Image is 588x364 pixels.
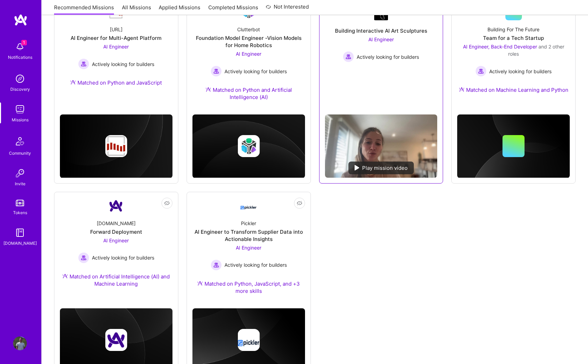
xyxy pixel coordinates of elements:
div: Discovery [10,86,30,93]
span: AI Engineer [236,51,261,57]
img: bell [13,40,27,54]
div: Forward Deployment [90,228,142,235]
span: AI Engineer [103,44,129,49]
span: Actively looking for builders [489,68,552,75]
span: AI Engineer [236,245,261,251]
img: Ateam Purple Icon [62,273,68,279]
div: Foundation Model Engineer -Vision Models for Home Robotics [192,34,305,49]
div: [DOMAIN_NAME] [3,240,37,247]
img: cover [192,114,305,178]
a: Building For The FutureTeam for a Tech StartupAI Engineer, Back-End Developer and 2 other rolesAc... [457,4,570,102]
span: Actively looking for builders [92,254,154,261]
a: User Avatar [11,337,29,350]
a: Company Logo[URL]AI Engineer for Multi-Agent PlatformAI Engineer Actively looking for buildersAct... [60,4,172,95]
a: Company LogoClutterbotFoundation Model Engineer -Vision Models for Home RoboticsAI Engineer Activ... [192,4,305,109]
img: play [355,165,359,170]
div: Team for a Tech Startup [483,34,544,42]
div: Matched on Python and Artificial Intelligence (AI) [192,86,305,101]
img: discovery [13,72,27,86]
img: Company Logo [108,198,124,214]
img: User Avatar [13,337,27,350]
div: Matched on Artificial Intelligence (AI) and Machine Learning [60,273,172,287]
span: AI Engineer [103,238,129,243]
span: Actively looking for builders [92,60,154,68]
img: logo [14,14,28,26]
div: AI Engineer to Transform Supplier Data into Actionable Insights [192,228,305,243]
img: Ateam Purple Icon [70,79,76,85]
div: Notifications [8,54,32,61]
span: Actively looking for builders [224,68,287,75]
a: Company Logo[DOMAIN_NAME]Forward DeploymentAI Engineer Actively looking for buildersActively look... [60,198,172,296]
img: cover [60,114,172,178]
img: Actively looking for builders [475,66,486,77]
img: tokens [16,200,24,206]
img: Company logo [238,135,260,157]
span: AI Engineer, Back-End Developer [463,44,537,49]
div: Community [9,150,31,157]
img: guide book [13,226,27,240]
div: [DOMAIN_NAME] [97,220,136,227]
img: Company Logo [240,200,257,212]
img: Company logo [105,329,127,351]
a: Recommended Missions [54,4,114,15]
div: Play mission video [348,162,414,174]
span: Actively looking for builders [224,261,287,268]
a: Not Interested [266,3,309,15]
img: Invite [13,166,27,180]
img: Company logo [238,329,260,351]
img: cover [457,114,570,178]
div: Clutterbot [237,26,260,33]
a: All Missions [122,4,151,15]
span: Actively looking for builders [357,53,419,60]
img: Actively looking for builders [78,58,89,69]
img: teamwork [13,102,27,116]
div: [URL] [110,26,123,33]
div: Matched on Python, JavaScript, and +3 more skills [192,280,305,295]
div: Matched on Machine Learning and Python [459,86,568,93]
img: Ateam Purple Icon [206,87,211,92]
i: icon EyeClosed [297,200,302,206]
div: Missions [12,116,29,123]
a: Company LogoBuilding Interactive AI Art SculpturesAI Engineer Actively looking for buildersActive... [325,4,438,109]
img: Ateam Purple Icon [459,87,464,92]
span: 1 [21,40,27,45]
div: Tokens [13,209,27,216]
span: AI Engineer [368,36,394,42]
img: Community [12,133,28,150]
a: Company LogoPicklerAI Engineer to Transform Supplier Data into Actionable InsightsAI Engineer Act... [192,198,305,303]
a: Completed Missions [208,4,258,15]
img: No Mission [325,114,438,178]
img: Actively looking for builders [343,51,354,62]
div: Invite [15,180,25,187]
div: AI Engineer for Multi-Agent Platform [71,34,161,42]
i: icon EyeClosed [164,200,170,206]
div: Building Interactive AI Art Sculptures [335,27,427,34]
a: Applied Missions [159,4,200,15]
img: Actively looking for builders [78,252,89,263]
div: Pickler [241,220,256,227]
img: Company logo [105,135,127,157]
img: Actively looking for builders [211,66,222,77]
div: Matched on Python and JavaScript [70,79,162,86]
img: Actively looking for builders [211,260,222,271]
div: Building For The Future [487,26,539,33]
img: Ateam Purple Icon [197,280,203,286]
